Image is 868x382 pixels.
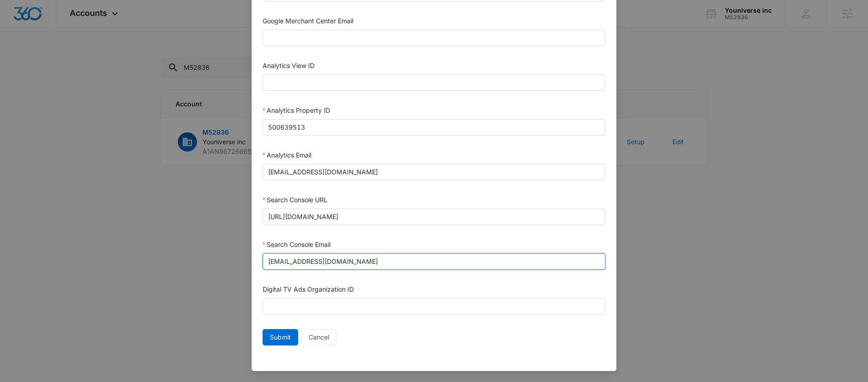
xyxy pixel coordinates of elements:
[309,332,329,342] span: Cancel
[263,164,605,180] input: Analytics Email
[263,17,353,25] label: Google Merchant Center Email
[263,74,605,91] input: Analytics View ID
[270,332,291,342] span: Submit
[263,119,605,136] input: Analytics Property ID
[263,196,327,204] label: Search Console URL
[301,329,336,345] button: Cancel
[263,241,331,248] label: Search Console Email
[263,62,315,69] label: Analytics View ID
[263,151,311,159] label: Analytics Email
[263,30,605,46] input: Google Merchant Center Email
[263,253,605,270] input: Search Console Email
[263,285,354,293] label: Digital TV Ads Organization ID
[263,298,605,314] input: Digital TV Ads Organization ID
[263,106,330,114] label: Analytics Property ID
[263,329,298,345] button: Submit
[263,209,605,225] input: Search Console URL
